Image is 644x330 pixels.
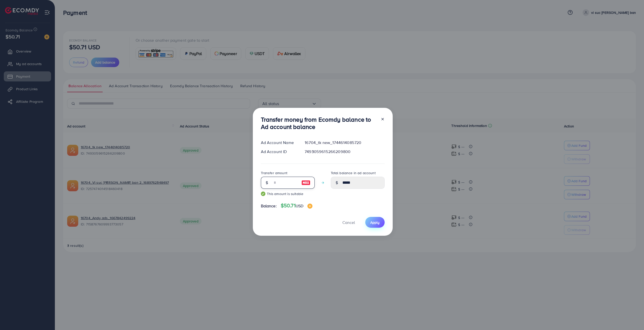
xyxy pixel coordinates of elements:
div: Ad Account Name [257,140,301,146]
button: Cancel [336,217,361,228]
h3: Transfer money from Ecomdy balance to Ad account balance [261,116,377,130]
img: image [301,180,310,186]
span: Apply [370,220,380,225]
span: Balance: [261,203,277,209]
div: Ad Account ID [257,149,301,155]
h4: $50.71 [281,203,312,209]
label: Transfer amount [261,170,287,175]
small: This amount is suitable [261,191,315,196]
label: Total balance in ad account [331,170,376,175]
span: USD [296,203,303,209]
iframe: Chat [623,307,640,326]
span: Cancel [342,220,355,225]
button: Apply [365,217,385,228]
div: 7493059615266209800 [301,149,388,155]
img: image [307,204,312,209]
img: guide [261,192,265,196]
div: 16704_tk new_1744614085720 [301,140,388,146]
